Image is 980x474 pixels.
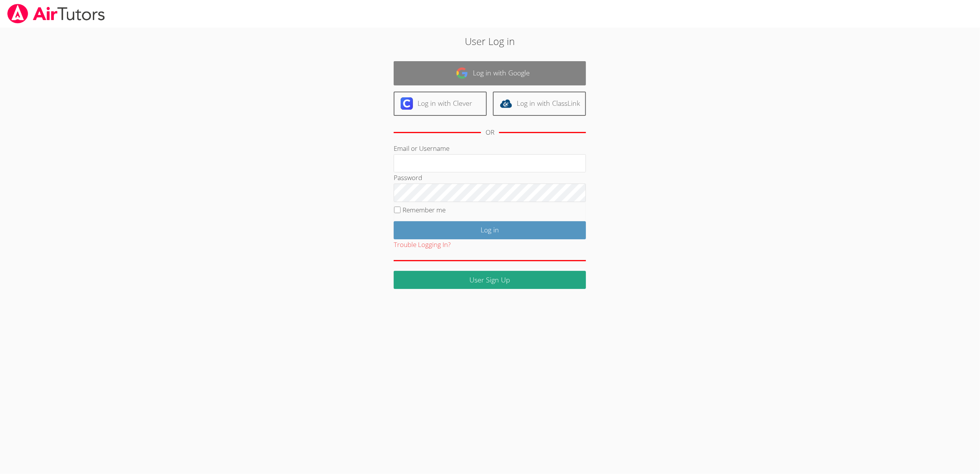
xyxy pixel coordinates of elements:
a: Log in with ClassLink [493,92,586,116]
div: OR [486,127,494,138]
label: Email or Username [394,144,449,153]
img: clever-logo-6eab21bc6e7a338710f1a6ff85c0baf02591cd810cc4098c63d3a4b26e2feb20.svg [401,97,413,110]
h2: User Log in [225,34,754,48]
img: airtutors_banner-c4298cdbf04f3fff15de1276eac7730deb9818008684d7c2e4769d2f7ddbe033.png [7,4,106,23]
img: google-logo-50288ca7cdecda66e5e0955fdab243c47b7ad437acaf1139b6f446037453330a.svg [456,67,468,79]
button: Trouble Logging In? [394,239,451,250]
input: Log in [394,221,586,239]
a: User Sign Up [394,271,586,289]
a: Log in with Google [394,61,586,85]
label: Remember me [403,205,446,214]
img: classlink-logo-d6bb404cc1216ec64c9a2012d9dc4662098be43eaf13dc465df04b49fa7ab582.svg [500,97,512,110]
a: Log in with Clever [394,92,487,116]
label: Password [394,173,422,182]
